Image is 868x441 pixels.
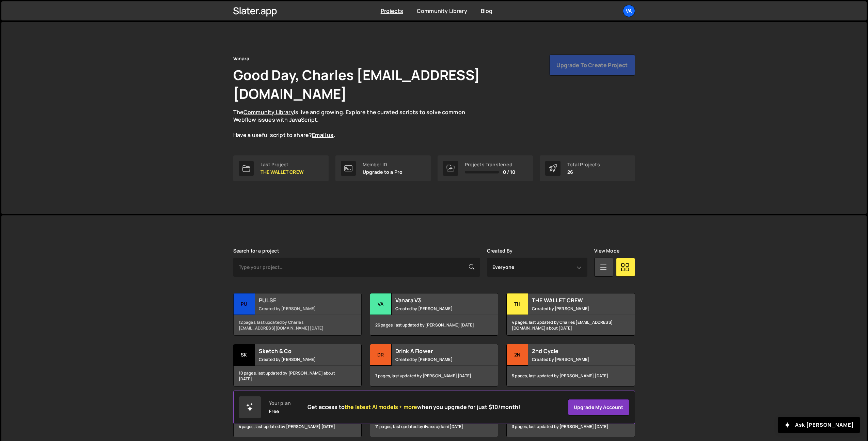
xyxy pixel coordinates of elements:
small: Created by [PERSON_NAME] [395,306,477,311]
span: the latest AI models + more [345,403,417,411]
a: Blog [481,7,493,15]
a: Va Vanara V3 Created by [PERSON_NAME] 26 pages, last updated by [PERSON_NAME] [DATE] [370,293,498,336]
div: Dr [370,344,392,366]
button: Ask [PERSON_NAME] [778,417,860,433]
div: 11 pages, last updated by ilyass ajdaini [DATE] [370,416,498,437]
a: Sk Sketch & Co Created by [PERSON_NAME] 10 pages, last updated by [PERSON_NAME] about [DATE] [233,344,362,386]
a: Dr Drink A Flower Created by [PERSON_NAME] 7 pages, last updated by [PERSON_NAME] [DATE] [370,344,498,386]
div: 12 pages, last updated by Charles [EMAIL_ADDRESS][DOMAIN_NAME] [DATE] [234,315,361,335]
a: Upgrade my account [568,399,629,415]
small: Created by [PERSON_NAME] [259,306,341,311]
div: Your plan [269,400,291,406]
span: 0 / 10 [503,169,516,175]
div: 5 pages, last updated by [PERSON_NAME] [DATE] [507,366,634,386]
div: Vanara [233,55,250,63]
label: View Mode [594,248,619,254]
h2: Sketch & Co [259,347,341,355]
div: Sk [234,344,255,366]
a: Community Library [417,7,467,15]
div: PU [234,293,255,315]
label: Search for a project [233,248,279,254]
small: Created by [PERSON_NAME] [532,356,614,362]
a: Last Project THE WALLET CREW [233,155,329,181]
h2: Vanara V3 [395,296,477,304]
h2: THE WALLET CREW [532,296,614,304]
small: Created by [PERSON_NAME] [259,356,341,362]
h2: 2nd Cycle [532,347,614,355]
div: Va [370,293,392,315]
div: 4 pages, last updated by [PERSON_NAME] [DATE] [234,416,361,437]
a: Projects [381,7,403,15]
a: Community Library [243,108,294,116]
p: Upgrade to a Pro [363,169,403,175]
div: 7 pages, last updated by [PERSON_NAME] [DATE] [370,366,498,386]
div: 10 pages, last updated by [PERSON_NAME] about [DATE] [234,366,361,386]
div: TH [507,293,528,315]
div: 2n [507,344,528,366]
a: 2n 2nd Cycle Created by [PERSON_NAME] 5 pages, last updated by [PERSON_NAME] [DATE] [506,344,635,386]
a: Va [623,5,635,17]
h2: Drink A Flower [395,347,477,355]
div: Projects Transferred [465,162,516,167]
p: 26 [567,169,600,175]
label: Created By [487,248,513,254]
div: 3 pages, last updated by [PERSON_NAME] [DATE] [507,416,634,437]
small: Created by [PERSON_NAME] [395,356,477,362]
p: The is live and growing. Explore the curated scripts to solve common Webflow issues with JavaScri... [233,108,478,139]
a: PU PULSE Created by [PERSON_NAME] 12 pages, last updated by Charles [EMAIL_ADDRESS][DOMAIN_NAME] ... [233,293,362,336]
h1: Good Day, Charles [EMAIL_ADDRESS][DOMAIN_NAME] [233,65,574,103]
div: Free [269,409,279,414]
div: 26 pages, last updated by [PERSON_NAME] [DATE] [370,315,498,335]
div: Member ID [363,162,403,167]
div: 4 pages, last updated by Charles [EMAIL_ADDRESS][DOMAIN_NAME] about [DATE] [507,315,634,335]
a: TH THE WALLET CREW Created by [PERSON_NAME] 4 pages, last updated by Charles [EMAIL_ADDRESS][DOMA... [506,293,635,336]
div: Last Project [261,162,304,167]
h2: PULSE [259,296,341,304]
p: THE WALLET CREW [261,169,304,175]
a: Email us [312,131,333,139]
div: Total Projects [567,162,600,167]
input: Type your project... [233,258,480,277]
h2: Get access to when you upgrade for just $10/month! [307,404,520,410]
small: Created by [PERSON_NAME] [532,306,614,311]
